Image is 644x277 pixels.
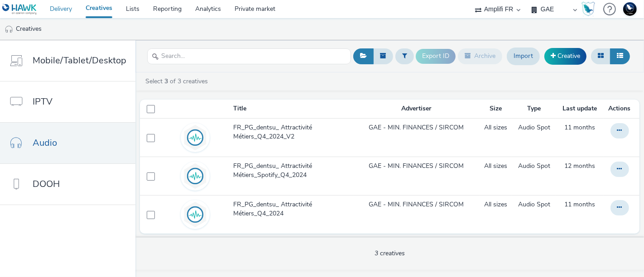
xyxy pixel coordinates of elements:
[484,162,507,171] a: All sizes
[623,2,637,16] img: Support Hawk
[369,162,464,171] a: GAE - MIN. FINANCES / SIRCOM
[518,200,550,209] a: Audio Spot
[507,48,540,65] a: Import
[480,100,512,118] th: Size
[234,123,349,142] span: FR_PG_dentsu_ Attractivité Métiers_Q4_2024_V2
[416,49,456,63] button: Export ID
[182,124,208,151] img: audio.svg
[582,2,599,16] a: Hawk Academy
[182,163,208,189] img: audio.svg
[234,200,352,223] a: FR_PG_dentsu_ Attractivité Métiers_Q4_2024
[33,54,126,67] span: Mobile/Tablet/Desktop
[564,123,595,132] a: 7 October 2024, 11:29
[33,136,57,149] span: Audio
[234,123,352,146] a: FR_PG_dentsu_ Attractivité Métiers_Q4_2024_V2
[234,162,352,185] a: FR_PG_dentsu_ Attractivité Métiers_Spotify_Q4_2024
[375,249,405,258] span: 3 creatives
[591,48,610,64] button: Grid
[234,200,349,219] span: FR_PG_dentsu_ Attractivité Métiers_Q4_2024
[610,48,630,64] button: Table
[369,200,464,209] a: GAE - MIN. FINANCES / SIRCOM
[233,100,353,118] th: Title
[2,4,37,15] img: undefined Logo
[544,48,586,64] a: Creative
[234,162,349,180] span: FR_PG_dentsu_ Attractivité Métiers_Spotify_Q4_2024
[603,100,639,118] th: Actions
[518,162,550,171] a: Audio Spot
[512,100,556,118] th: Type
[182,201,208,228] img: audio.svg
[147,48,351,64] input: Search...
[353,100,480,118] th: Advertiser
[556,100,603,118] th: Last update
[33,177,60,191] span: DOOH
[33,95,53,108] span: IPTV
[144,77,211,86] a: Select of 3 creatives
[564,162,595,171] a: 2 October 2024, 16:25
[564,200,595,209] span: 11 months
[369,123,464,132] a: GAE - MIN. FINANCES / SIRCOM
[564,162,595,170] span: 12 months
[518,123,550,132] a: Audio Spot
[458,48,502,64] button: Archive
[582,2,595,16] img: Hawk Academy
[164,77,168,86] strong: 3
[484,200,507,209] a: All sizes
[564,200,595,209] a: 7 October 2024, 13:55
[5,25,14,34] img: audio
[564,123,595,132] span: 11 months
[484,123,507,132] a: All sizes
